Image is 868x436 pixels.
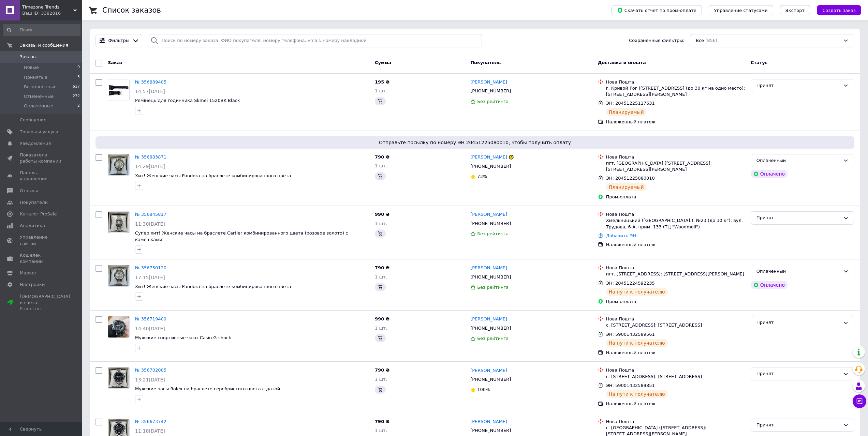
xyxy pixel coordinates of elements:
div: Принят [756,370,840,377]
a: Добавить ЭН [606,233,636,238]
button: Чат с покупателем [853,394,866,408]
input: Поиск по номеру заказа, ФИО покупателя, номеру телефона, Email, номеру накладной [148,34,482,47]
span: 195 ₴ [375,79,389,85]
a: Фото товару [108,265,130,287]
div: Наложенный платеж [606,242,745,248]
span: 617 [73,84,80,90]
span: Без рейтинга [477,99,509,104]
span: Панель управления [20,170,63,182]
span: Сумма [375,60,391,65]
div: Наложенный платеж [606,401,745,407]
a: [PERSON_NAME] [470,419,507,425]
a: [PERSON_NAME] [470,367,507,374]
div: Нова Пошта [606,316,745,322]
span: Без рейтинга [477,285,509,290]
a: [PERSON_NAME] [470,265,507,271]
span: Новые [24,64,39,71]
span: 1 шт. [375,163,387,168]
a: Фото товару [108,367,130,389]
div: Оплаченный [756,157,840,164]
div: Нова Пошта [606,154,745,160]
a: № 356702005 [135,367,166,373]
img: Фото товару [108,367,129,389]
div: Наложенный платеж [606,119,745,125]
span: Уведомления [20,140,51,147]
div: г. Кривой Рог ([STREET_ADDRESS] (до 30 кг на одно место): [STREET_ADDRESS][PERSON_NAME] [606,85,745,97]
span: Сохраненные фильтры: [629,37,685,44]
div: Нова Пошта [606,419,745,425]
div: Нова Пошта [606,367,745,373]
div: Нова Пошта [606,265,745,271]
div: Prom топ [20,306,70,312]
span: 790 ₴ [375,367,389,373]
span: Экспорт [785,8,805,13]
span: Хит! Женские часы Pandora на браслете комбинированного цвета [135,284,291,289]
span: 1 шт. [375,377,387,382]
div: пгт. [GEOGRAPHIC_DATA] ([STREET_ADDRESS]: [STREET_ADDRESS][PERSON_NAME] [606,160,745,172]
span: 990 ₴ [375,212,389,217]
a: № 356673742 [135,419,166,424]
span: 1 шт. [375,274,387,280]
button: Экспорт [780,5,810,15]
span: Все [696,37,704,44]
div: с. [STREET_ADDRESS]: [STREET_ADDRESS] [606,322,745,328]
span: 17:15[DATE] [135,275,165,280]
a: Супер хит! Женские часы на браслете Cartier комбинированного цвета (розовое золото) с камешками [135,230,348,242]
button: Управление статусами [709,5,773,15]
span: Доставка и оплата [598,60,646,65]
span: Управление сайтом [20,234,63,246]
div: [PHONE_NUMBER] [469,87,512,95]
button: Скачать отчет по пром-оплате [612,5,702,15]
span: Заказы и сообщения [20,42,68,48]
span: 2 [77,103,80,109]
span: 1 шт. [375,326,387,331]
div: Оплачено [751,281,788,289]
span: Отзывы [20,188,38,194]
span: 73% [477,174,487,179]
span: ЭН: 59001432589561 [606,332,655,337]
span: 100% [477,387,490,392]
div: [PHONE_NUMBER] [469,273,512,282]
div: Наложенный платеж [606,350,745,356]
div: [PHONE_NUMBER] [469,162,512,171]
span: Управление статусами [714,8,768,13]
span: [DEMOGRAPHIC_DATA] и счета [20,294,70,312]
div: На пути к получателю [606,288,668,296]
span: Кошелек компании [20,252,63,265]
div: Нова Пошта [606,79,745,85]
span: Покупатели [20,199,48,206]
span: Маркет [20,270,37,276]
span: Каталог ProSale [20,211,57,217]
span: Отправьте посылку по номеру ЭН 20451225080010, чтобы получить оплату [98,139,852,146]
span: 14:40[DATE] [135,326,165,331]
a: № 356883871 [135,154,166,160]
span: Принятые [24,74,47,80]
div: пгт. [STREET_ADDRESS]: [STREET_ADDRESS][PERSON_NAME] [606,271,745,277]
span: 0 [77,64,80,71]
span: Ремінець для годинника Skmei 1520BK Black [135,98,240,103]
span: 1 шт. [375,88,387,93]
a: Мужские спортивные часы Casio G-shock [135,335,231,340]
span: Статус [751,60,768,65]
span: 5 [77,74,80,80]
span: 11:30[DATE] [135,221,165,227]
span: (856) [705,38,717,43]
div: с. [STREET_ADDRESS]: [STREET_ADDRESS] [606,374,745,380]
div: [PHONE_NUMBER] [469,219,512,228]
div: На пути к получателю [606,339,668,347]
img: Фото товару [108,212,129,233]
div: Принят [756,422,840,429]
img: Фото товару [108,154,129,176]
a: Фото товару [108,154,130,176]
div: Принят [756,214,840,222]
a: № 356719409 [135,316,166,321]
span: 790 ₴ [375,265,389,270]
div: Оплаченный [756,268,840,275]
a: Фото товару [108,211,130,233]
span: Аналитика [20,223,45,229]
span: ЭН: 59001432589851 [606,383,655,388]
a: Мужские часы Rolex на браслете серебристого цвета с датой [135,386,280,391]
span: ЭН: 20451224592235 [606,281,655,286]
